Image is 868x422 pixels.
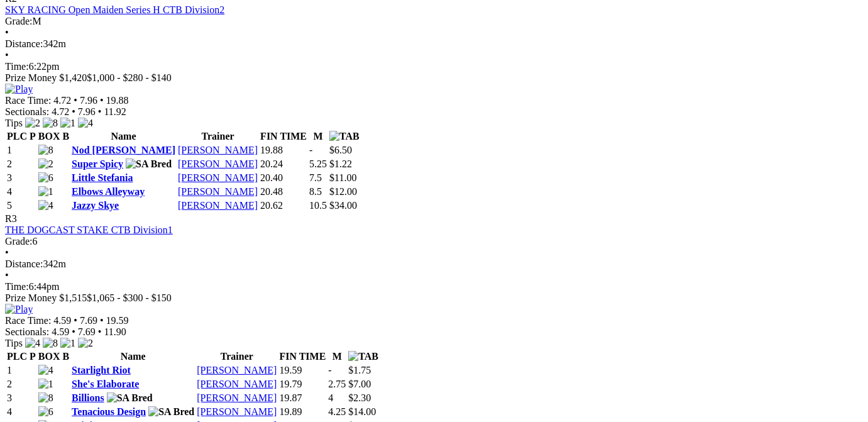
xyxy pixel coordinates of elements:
a: Little Stefania [72,172,133,183]
span: Tips [5,338,23,348]
td: 20.62 [260,199,307,212]
span: 19.59 [106,315,129,326]
span: 7.96 [80,95,97,106]
span: • [98,106,102,117]
td: 2 [6,158,36,170]
span: $1.75 [348,365,371,375]
td: 5 [6,199,36,212]
img: 8 [43,338,58,349]
span: BOX [38,131,60,142]
span: Grade: [5,16,33,26]
a: Nod [PERSON_NAME] [72,145,175,155]
a: [PERSON_NAME] [178,172,258,183]
img: 6 [38,406,53,418]
img: 1 [38,379,53,390]
img: 6 [38,172,53,184]
td: 20.40 [260,172,307,184]
span: $1,065 - $300 - $150 [87,292,172,303]
td: 4 [6,186,36,198]
img: Play [5,304,33,315]
a: [PERSON_NAME] [197,365,277,375]
td: 1 [6,144,36,157]
span: B [62,131,69,142]
span: PLC [7,131,27,142]
span: BOX [38,351,60,362]
span: 7.96 [78,106,96,117]
img: 1 [60,118,75,129]
td: 1 [6,364,36,377]
th: FIN TIME [278,350,326,363]
span: $6.50 [329,145,352,155]
span: Tips [5,118,23,128]
a: Jazzy Skye [72,200,119,211]
text: 4.25 [328,406,346,417]
div: Prize Money $1,515 [5,292,863,304]
img: 4 [78,118,93,129]
span: P [30,131,36,142]
span: • [5,270,9,280]
img: Play [5,84,33,95]
img: 2 [38,158,53,170]
span: $11.00 [329,172,356,183]
span: 11.92 [104,106,126,117]
span: 4.59 [53,315,71,326]
span: 11.90 [104,326,126,337]
th: Trainer [177,130,258,143]
div: 342m [5,258,863,270]
text: 5.25 [309,158,327,169]
span: Distance: [5,258,43,269]
img: SA Bred [126,158,172,170]
th: Name [71,350,195,363]
img: 4 [25,338,40,349]
td: 19.79 [278,378,326,391]
a: Tenacious Design [72,406,146,417]
a: [PERSON_NAME] [197,392,277,403]
div: Prize Money $1,420 [5,72,863,84]
td: 19.88 [260,144,307,157]
span: 4.72 [52,106,69,117]
text: 7.5 [309,172,322,183]
span: 19.88 [106,95,129,106]
a: [PERSON_NAME] [178,186,258,197]
a: [PERSON_NAME] [197,379,277,389]
span: Distance: [5,38,43,49]
img: 8 [43,118,58,129]
span: Time: [5,281,29,292]
span: • [100,95,104,106]
a: THE DOGCAST STAKE CTB Division1 [5,225,173,235]
span: • [72,106,75,117]
span: • [5,27,9,38]
img: 2 [78,338,93,349]
span: 4.59 [52,326,69,337]
span: • [72,326,75,337]
th: FIN TIME [260,130,307,143]
td: 19.89 [278,406,326,418]
img: 4 [38,200,53,211]
a: She's Elaborate [72,379,139,389]
td: 19.59 [278,364,326,377]
a: Super Spicy [72,158,123,169]
span: • [98,326,102,337]
a: [PERSON_NAME] [197,406,277,417]
text: 2.75 [328,379,346,389]
div: 6:22pm [5,61,863,72]
span: • [5,50,9,60]
span: $34.00 [329,200,357,211]
span: Sectionals: [5,106,49,117]
td: 3 [6,172,36,184]
span: Race Time: [5,315,51,326]
a: [PERSON_NAME] [178,158,258,169]
div: 6 [5,236,863,247]
img: 1 [60,338,75,349]
img: 2 [25,118,40,129]
span: Race Time: [5,95,51,106]
span: B [62,351,69,362]
span: $14.00 [348,406,376,417]
img: SA Bred [107,392,153,404]
img: 1 [38,186,53,197]
text: - [309,145,312,155]
a: Billions [72,392,104,403]
span: $2.30 [348,392,371,403]
span: • [100,315,104,326]
span: • [74,315,77,326]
